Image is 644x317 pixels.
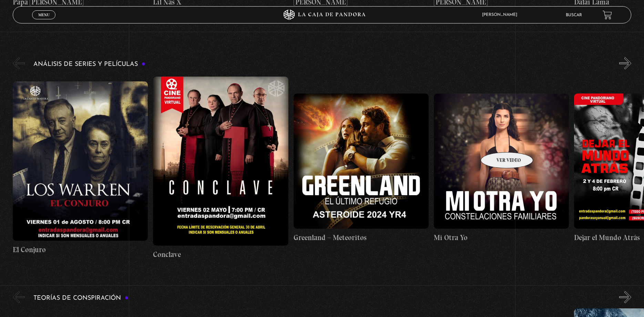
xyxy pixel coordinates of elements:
[566,13,582,17] a: Buscar
[33,61,145,68] h3: Análisis de series y películas
[434,75,569,262] a: Mi Otra Yo
[479,13,524,17] span: [PERSON_NAME]
[36,19,52,23] span: Cerrar
[294,232,429,243] h4: Greenland – Meteoritos
[13,75,148,262] a: El Conjuro
[13,57,25,69] button: Previous
[603,10,612,20] a: View your shopping cart
[434,232,569,243] h4: Mi Otra Yo
[294,75,429,262] a: Greenland – Meteoritos
[619,57,631,69] button: Next
[153,75,288,262] a: Conclave
[153,249,288,260] h4: Conclave
[38,13,50,17] span: Menu
[13,244,148,255] h4: El Conjuro
[13,291,25,303] button: Previous
[33,295,129,301] h3: Teorías de Conspiración
[619,291,631,303] button: Next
